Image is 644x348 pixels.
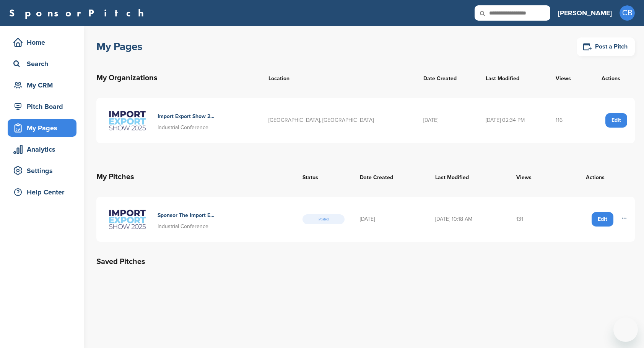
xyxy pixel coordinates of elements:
th: Actions [556,163,635,191]
td: [DATE] 10:18 AM [428,197,509,242]
th: Last Modified [428,163,509,191]
div: Settings [11,164,76,178]
h4: Import Export Show 2025 [158,112,217,121]
a: My CRM [8,76,76,94]
a: Search [8,55,76,73]
td: 131 [509,197,556,242]
a: SponsorPitch [9,8,149,18]
div: Analytics [11,142,76,156]
div: Search [11,57,76,71]
a: Edit [592,212,613,227]
a: Help Center [8,183,76,201]
h4: Sponsor The Import Export Show 2025 [158,211,217,220]
a: Analytics [8,141,76,158]
a: Settings [8,162,76,180]
th: Date Created [416,64,478,92]
td: [DATE] 02:34 PM [478,98,548,143]
span: Industrial Conference [158,223,208,230]
th: Actions [587,64,635,92]
th: Date Created [352,163,428,191]
a: Pitch Board [8,98,76,115]
td: [GEOGRAPHIC_DATA], [GEOGRAPHIC_DATA] [261,98,416,143]
td: [DATE] [352,197,428,242]
a: Post a Pitch [577,37,635,56]
span: Posted [302,214,345,224]
a: Import export show 2025 logo light blue pos Import Export Show 2025 Industrial Conference [104,105,253,136]
h1: My Pages [96,40,142,53]
iframe: Button to launch messaging window [613,317,638,342]
th: Location [261,64,416,92]
th: Last Modified [478,64,548,92]
th: Views [548,64,587,92]
th: Status [295,163,352,191]
div: Pitch Board [11,100,76,113]
a: Edit [605,113,627,128]
div: My Pages [11,121,76,135]
th: My Pitches [96,163,295,191]
div: My CRM [11,78,76,92]
a: Home [8,34,76,51]
td: 116 [548,98,587,143]
h3: [PERSON_NAME] [558,8,612,18]
h2: Saved Pitches [96,256,635,268]
span: CB [620,5,635,21]
img: Import export show 2025 logo light blue pos [104,204,150,235]
img: Import export show 2025 logo light blue pos [104,105,150,136]
td: [DATE] [416,98,478,143]
a: Import export show 2025 logo light blue pos Sponsor The Import Export Show 2025 Industrial Confer... [104,204,287,235]
div: Home [11,36,76,49]
th: My Organizations [96,64,261,92]
span: Industrial Conference [158,124,208,131]
a: [PERSON_NAME] [558,5,612,21]
div: Help Center [11,185,76,199]
a: My Pages [8,119,76,137]
th: Views [509,163,556,191]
